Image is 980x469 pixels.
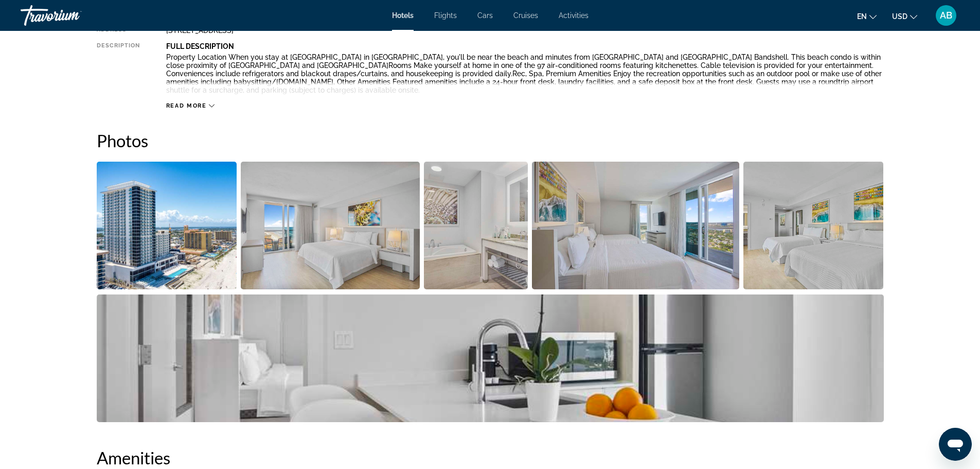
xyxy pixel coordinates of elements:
button: Open full-screen image slider [743,161,884,290]
h2: Photos [97,130,884,151]
a: Activities [559,11,589,20]
p: Property Location When you stay at [GEOGRAPHIC_DATA] in [GEOGRAPHIC_DATA], you'll be near the bea... [166,53,884,94]
button: Open full-screen image slider [532,161,739,290]
button: Open full-screen image slider [97,294,884,423]
button: Open full-screen image slider [424,161,528,290]
span: AB [940,10,952,21]
span: en [857,12,867,21]
div: Description [97,42,140,97]
a: Cruises [513,11,538,20]
iframe: Button to launch messaging window [939,428,972,461]
a: Cars [477,11,493,20]
button: Change language [857,9,877,24]
b: Full Description [166,42,234,50]
button: Open full-screen image slider [97,161,237,290]
a: Travorium [21,2,123,29]
a: Hotels [392,11,414,20]
a: Flights [434,11,457,20]
button: User Menu [933,5,959,26]
button: Read more [166,102,215,110]
button: Change currency [892,9,917,24]
span: USD [892,12,907,21]
span: Read more [166,102,207,109]
h2: Amenities [97,447,884,468]
button: Open full-screen image slider [241,161,420,290]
